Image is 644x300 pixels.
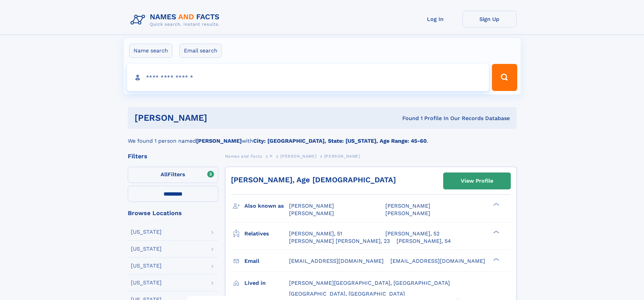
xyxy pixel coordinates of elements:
[289,291,405,297] span: [GEOGRAPHIC_DATA], [GEOGRAPHIC_DATA]
[231,176,396,184] a: [PERSON_NAME], Age [DEMOGRAPHIC_DATA]
[128,153,218,159] div: Filters
[492,202,500,207] div: ❯
[131,246,162,252] div: [US_STATE]
[280,152,316,160] a: [PERSON_NAME]
[492,230,500,234] div: ❯
[180,44,222,58] label: Email search
[462,11,517,27] a: Sign Up
[305,115,510,122] div: Found 1 Profile In Our Records Database
[385,230,439,237] a: [PERSON_NAME], 52
[390,258,485,264] span: [EMAIL_ADDRESS][DOMAIN_NAME]
[244,200,289,212] h3: Also known as
[270,152,273,160] a: P
[289,237,390,245] a: [PERSON_NAME] [PERSON_NAME], 23
[270,154,273,159] span: P
[131,280,162,285] div: [US_STATE]
[225,152,262,160] a: Names and Facts
[289,258,384,264] span: [EMAIL_ADDRESS][DOMAIN_NAME]
[128,167,218,183] label: Filters
[324,154,360,159] span: [PERSON_NAME]
[289,203,334,209] span: [PERSON_NAME]
[131,229,162,235] div: [US_STATE]
[128,129,517,145] div: We found 1 person named with .
[289,280,450,286] span: [PERSON_NAME][GEOGRAPHIC_DATA], [GEOGRAPHIC_DATA]
[129,44,172,58] label: Name search
[289,230,342,237] a: [PERSON_NAME], 51
[244,255,289,267] h3: Email
[461,173,493,189] div: View Profile
[492,64,517,91] button: Search Button
[161,171,168,178] span: All
[444,173,510,189] a: View Profile
[127,64,489,91] input: search input
[135,114,305,122] h1: [PERSON_NAME]
[385,210,430,216] span: [PERSON_NAME]
[244,228,289,239] h3: Relatives
[492,257,500,261] div: ❯
[408,11,462,27] a: Log In
[397,237,451,245] a: [PERSON_NAME], 54
[128,11,225,29] img: Logo Names and Facts
[244,277,289,289] h3: Lived in
[289,210,334,216] span: [PERSON_NAME]
[385,203,430,209] span: [PERSON_NAME]
[253,138,427,144] b: City: [GEOGRAPHIC_DATA], State: [US_STATE], Age Range: 45-60
[131,263,162,269] div: [US_STATE]
[280,154,316,159] span: [PERSON_NAME]
[196,138,242,144] b: [PERSON_NAME]
[128,210,218,216] div: Browse Locations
